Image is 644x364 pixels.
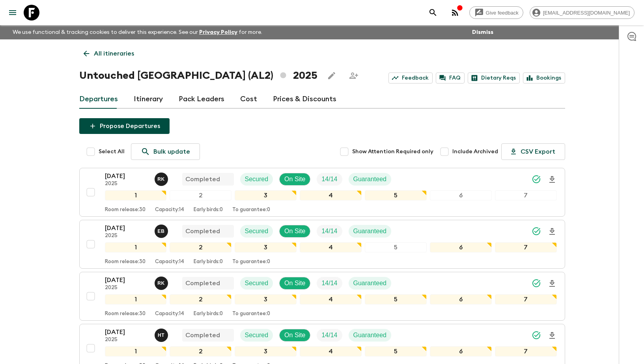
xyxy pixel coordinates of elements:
p: Guaranteed [353,175,387,184]
div: 1 [105,242,167,253]
a: Feedback [388,72,433,84]
p: 14 / 14 [321,175,337,184]
span: Select All [99,148,125,156]
button: Propose Departures [79,118,170,134]
p: [DATE] [105,327,148,337]
div: 2 [170,294,231,305]
button: [DATE]2025Robert KacaCompletedSecuredOn SiteTrip FillGuaranteed1234567Room release:30Capacity:14E... [79,168,565,217]
p: [DATE] [105,275,148,285]
p: Room release: 30 [105,259,146,265]
a: All itineraries [79,46,138,61]
p: 14 / 14 [321,227,337,236]
div: Secured [240,225,273,238]
svg: Synced Successfully [532,279,541,288]
div: 5 [365,346,427,357]
a: Departures [79,90,118,109]
div: Trip Fill [317,329,342,342]
p: Completed [185,227,220,236]
div: On Site [279,277,310,290]
a: Privacy Policy [199,30,237,35]
div: Secured [240,173,273,186]
span: Give feedback [482,10,523,16]
button: Dismiss [470,27,495,38]
p: Guaranteed [353,279,387,288]
a: Prices & Discounts [273,90,336,109]
div: [EMAIL_ADDRESS][DOMAIN_NAME] [530,6,635,19]
div: 6 [430,190,492,201]
a: Cost [240,90,257,109]
a: Bulk update [131,143,200,160]
svg: Synced Successfully [532,331,541,340]
div: 2 [170,190,231,201]
p: 2025 [105,233,148,239]
p: 14 / 14 [321,279,337,288]
span: Robert Kaca [155,279,170,285]
div: 3 [235,190,297,201]
span: Include Archived [452,148,498,156]
div: Trip Fill [317,225,342,238]
p: To guarantee: 0 [232,311,270,317]
div: 5 [365,294,427,305]
button: Edit this itinerary [324,68,340,84]
svg: Synced Successfully [532,175,541,184]
a: Dietary Reqs [468,72,520,84]
div: Secured [240,277,273,290]
p: On Site [284,331,305,340]
div: On Site [279,225,310,238]
p: [DATE] [105,223,148,233]
svg: Synced Successfully [532,227,541,236]
button: [DATE]2025Robert KacaCompletedSecuredOn SiteTrip FillGuaranteed1234567Room release:30Capacity:14E... [79,272,565,321]
p: On Site [284,175,305,184]
div: 2 [170,242,231,253]
p: Guaranteed [353,331,387,340]
p: Secured [245,279,269,288]
p: Bulk update [153,147,190,156]
div: 7 [495,346,557,357]
div: 6 [430,294,492,305]
a: Bookings [523,72,565,84]
svg: Download Onboarding [547,227,557,236]
p: Early birds: 0 [194,311,223,317]
h1: Untouched [GEOGRAPHIC_DATA] (AL2) 2025 [79,68,317,84]
p: Secured [245,227,269,236]
p: We use functional & tracking cookies to deliver this experience. See our for more. [9,25,265,39]
p: Room release: 30 [105,207,146,213]
a: Pack Leaders [179,90,224,109]
p: Completed [185,175,220,184]
p: 2025 [105,181,148,187]
div: 4 [300,294,362,305]
p: To guarantee: 0 [232,259,270,265]
p: [DATE] [105,171,148,181]
svg: Download Onboarding [547,175,557,184]
p: Capacity: 14 [155,259,184,265]
p: Capacity: 14 [155,311,184,317]
p: Room release: 30 [105,311,146,317]
div: 7 [495,190,557,201]
div: 1 [105,190,167,201]
div: 1 [105,346,167,357]
a: Itinerary [134,90,163,109]
div: 3 [235,294,297,305]
p: Early birds: 0 [194,207,223,213]
p: Completed [185,279,220,288]
div: 5 [365,190,427,201]
svg: Download Onboarding [547,279,557,288]
div: 7 [495,242,557,253]
p: Secured [245,175,269,184]
span: Erild Balla [155,227,170,233]
a: Give feedback [469,6,523,19]
div: 5 [365,242,427,253]
div: 4 [300,190,362,201]
p: Capacity: 14 [155,207,184,213]
span: Heldi Turhani [155,331,170,337]
div: 1 [105,294,167,305]
svg: Download Onboarding [547,331,557,340]
div: 2 [170,346,231,357]
p: 2025 [105,285,148,291]
div: 4 [300,346,362,357]
p: 2025 [105,337,148,343]
div: Trip Fill [317,173,342,186]
p: On Site [284,227,305,236]
div: 3 [235,346,297,357]
div: 3 [235,242,297,253]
